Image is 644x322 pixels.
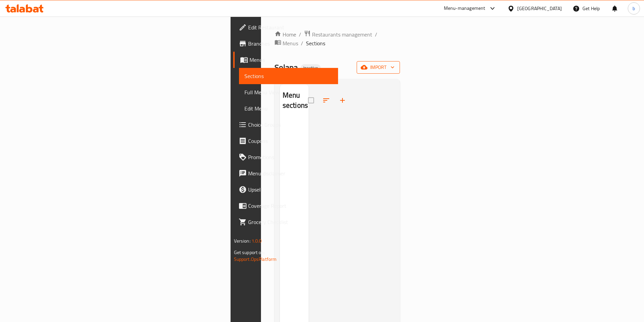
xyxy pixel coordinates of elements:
[252,237,262,245] span: 1.0.0
[233,35,338,52] a: Branches
[517,5,562,12] div: [GEOGRAPHIC_DATA]
[304,30,372,39] a: Restaurants management
[362,63,395,72] span: import
[233,149,338,165] a: Promotions
[444,4,485,13] div: Menu-management
[280,117,309,122] nav: Menu sections
[248,202,333,210] span: Coverage Report
[375,30,377,39] li: /
[233,52,338,68] a: Menus
[248,218,333,226] span: Grocery Checklist
[244,104,333,113] span: Edit Menu
[248,23,333,31] span: Edit Restaurant
[233,181,338,198] a: Upsell
[234,237,251,245] span: Version:
[233,133,338,149] a: Coupons
[312,30,372,39] span: Restaurants management
[234,248,265,257] span: Get support on:
[234,255,277,264] a: Support.OpsPlatform
[334,92,351,108] button: Add section
[248,121,333,129] span: Choice Groups
[239,84,338,100] a: Full Menu View
[233,117,338,133] a: Choice Groups
[248,153,333,161] span: Promotions
[249,56,333,64] span: Menus
[233,198,338,214] a: Coverage Report
[239,68,338,84] a: Sections
[248,169,333,177] span: Menu disclaimer
[233,19,338,35] a: Edit Restaurant
[239,100,338,117] a: Edit Menu
[244,88,333,96] span: Full Menu View
[357,61,400,74] button: import
[248,40,333,48] span: Branches
[233,165,338,181] a: Menu disclaimer
[248,185,333,194] span: Upsell
[248,137,333,145] span: Coupons
[633,5,635,12] span: b
[233,214,338,230] a: Grocery Checklist
[244,72,333,80] span: Sections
